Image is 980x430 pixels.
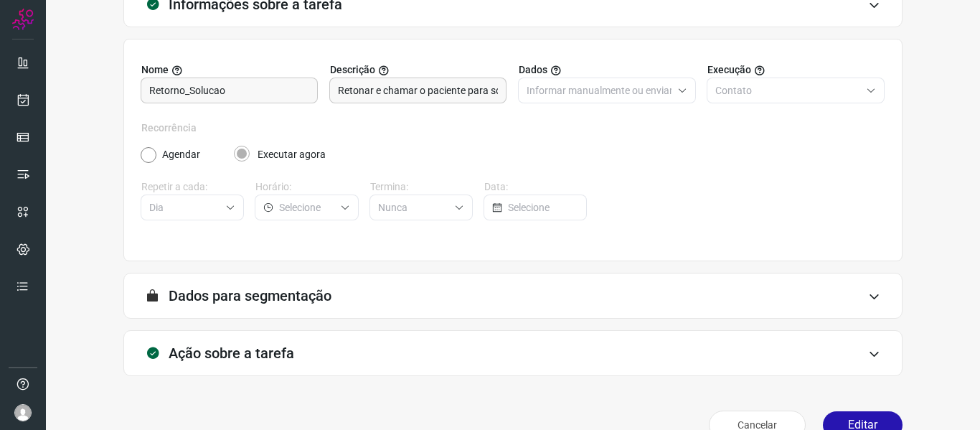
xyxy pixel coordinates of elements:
span: Execução [707,62,751,78]
input: Selecione o tipo de envio [715,78,860,103]
input: Forneça uma breve descrição da sua tarefa. [338,78,498,103]
input: Selecione [378,195,448,220]
input: Selecione [279,195,334,220]
img: Logo [12,9,34,30]
span: Dados [519,62,547,78]
input: Selecione [508,195,578,220]
input: Selecione o tipo de envio [527,78,672,103]
label: Agendar [162,147,200,162]
img: avatar-user-boy.jpg [14,404,32,421]
span: Nome [141,62,169,78]
h3: Dados para segmentação [169,287,331,304]
label: Recorrência [141,121,885,136]
label: Data: [484,179,587,195]
label: Horário: [255,179,358,195]
input: Digite o nome para a sua tarefa. [149,78,309,103]
label: Termina: [370,179,473,195]
label: Executar agora [258,147,326,162]
label: Repetir a cada: [141,179,244,195]
h3: Ação sobre a tarefa [169,345,294,362]
input: Selecione [149,195,220,220]
span: Descrição [330,62,375,78]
